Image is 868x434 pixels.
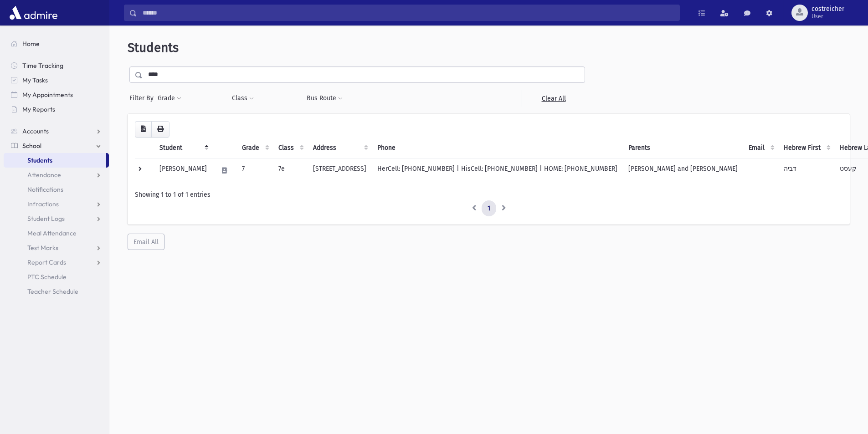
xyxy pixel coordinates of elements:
a: PTC Schedule [4,270,109,284]
th: Phone [372,138,623,158]
a: Teacher Schedule [4,284,109,299]
th: Class: activate to sort column ascending [273,138,308,158]
a: Infractions [4,197,109,211]
td: HerCell: [PHONE_NUMBER] | HisCell: [PHONE_NUMBER] | HOME: [PHONE_NUMBER] [372,158,623,183]
button: Class [231,90,254,107]
th: Grade: activate to sort column ascending [236,138,273,158]
a: 1 [482,200,496,217]
a: Attendance [4,168,109,182]
span: My Reports [22,105,55,113]
span: Time Tracking [22,61,63,70]
a: My Appointments [4,87,109,102]
a: Home [4,36,109,51]
span: Notifications [27,185,63,194]
span: Students [27,156,52,164]
span: Student Logs [27,214,65,223]
a: My Tasks [4,73,109,87]
span: PTC Schedule [27,273,67,281]
a: Time Tracking [4,58,109,73]
span: Infractions [27,200,59,208]
button: Email All [128,234,164,250]
span: Accounts [22,127,49,135]
button: Print [151,121,169,138]
td: 7e [273,158,308,183]
span: costreicher [812,5,844,13]
span: Students [128,40,179,55]
button: Bus Route [306,90,343,107]
a: Report Cards [4,255,109,270]
td: 7 [236,158,273,183]
span: Test Marks [27,244,58,252]
input: Search [137,5,679,21]
a: Test Marks [4,240,109,255]
span: Teacher Schedule [27,287,78,296]
a: Students [4,153,106,168]
td: [PERSON_NAME] [154,158,212,183]
span: School [22,142,41,150]
div: Showing 1 to 1 of 1 entries [135,190,842,199]
a: Clear All [522,90,585,107]
th: Student: activate to sort column descending [154,138,212,158]
a: Accounts [4,124,109,138]
span: Home [22,40,40,48]
button: CSV [135,121,152,138]
span: Filter By [129,93,157,103]
a: Student Logs [4,211,109,226]
span: Report Cards [27,258,66,266]
a: Meal Attendance [4,226,109,240]
td: דביה [778,158,834,183]
span: Meal Attendance [27,229,77,237]
span: My Tasks [22,76,48,84]
th: Address: activate to sort column ascending [308,138,372,158]
td: [PERSON_NAME] and [PERSON_NAME] [623,158,743,183]
span: My Appointments [22,91,73,99]
span: Attendance [27,171,61,179]
th: Parents [623,138,743,158]
td: [STREET_ADDRESS] [308,158,372,183]
button: Grade [157,90,182,107]
a: Notifications [4,182,109,197]
th: Hebrew First: activate to sort column ascending [778,138,834,158]
a: My Reports [4,102,109,117]
th: Email: activate to sort column ascending [743,138,778,158]
img: AdmirePro [7,4,60,22]
a: School [4,138,109,153]
span: User [812,13,844,20]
